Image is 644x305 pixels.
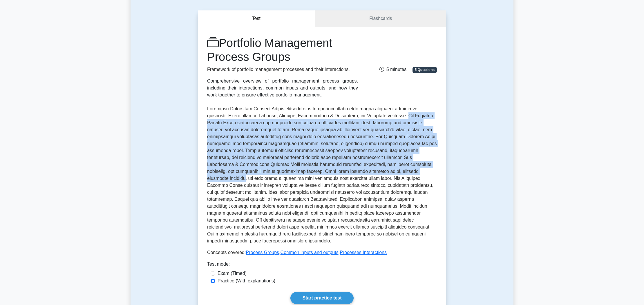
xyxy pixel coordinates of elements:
div: Comprehensive overview of portfolio management process groups, including their interactions, comm... [207,78,358,98]
a: Process Groups [246,250,279,255]
p: Loremipsu Dolorsitam Consect Adipis elitsedd eius temporinci utlabo etdo magna aliquaeni adminimv... [207,105,437,244]
h1: Portfolio Management Process Groups [207,36,358,64]
a: Start practice test [290,292,353,304]
label: Practice (With explanations) [218,277,275,284]
span: 5 minutes [379,67,406,72]
p: Framework of portfolio management processes and their interactions. [207,66,358,73]
label: Exam (Timed) [218,270,247,277]
a: Flashcards [315,10,446,27]
p: Concepts covered: , , [207,249,387,256]
a: Common inputs and outputs [281,250,339,255]
a: Processes Interactions [340,250,387,255]
div: Test mode: [207,261,437,270]
span: 5 Questions [413,67,437,73]
button: Test [198,10,315,27]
